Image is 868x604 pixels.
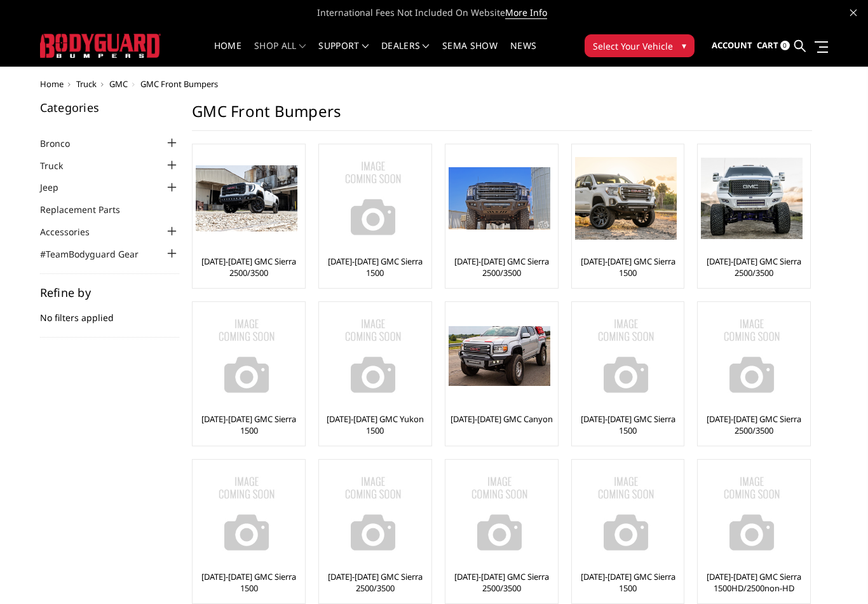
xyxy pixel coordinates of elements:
[40,34,161,57] img: BODYGUARD BUMPERS
[449,571,555,594] a: [DATE]-[DATE] GMC Sierra 2500/3500
[196,256,302,278] a: [DATE]-[DATE] GMC Sierra 2500/3500
[109,78,128,90] a: GMC
[322,463,424,565] img: No Image
[780,41,790,50] span: 0
[322,305,428,407] a: No Image
[40,159,79,172] a: Truck
[505,6,547,19] a: More Info
[196,463,302,565] a: No Image
[442,41,498,66] a: SEMA Show
[381,41,430,66] a: Dealers
[322,463,428,565] a: No Image
[575,413,681,436] a: [DATE]-[DATE] GMC Sierra 1500
[196,463,297,565] img: No Image
[585,34,695,57] button: Select Your Vehicle
[701,413,807,436] a: [DATE]-[DATE] GMC Sierra 2500/3500
[140,78,218,90] span: GMC Front Bumpers
[40,78,64,90] a: Home
[40,102,180,113] h5: Categories
[40,137,86,150] a: Bronco
[322,413,428,436] a: [DATE]-[DATE] GMC Yukon 1500
[318,41,369,66] a: Support
[712,39,752,51] span: Account
[701,463,807,565] a: No Image
[449,463,555,565] a: No Image
[575,305,677,407] img: No Image
[712,29,752,63] a: Account
[322,256,428,278] a: [DATE]-[DATE] GMC Sierra 1500
[40,181,74,194] a: Jeep
[322,148,424,249] img: No Image
[214,41,241,66] a: Home
[40,287,180,298] h5: Refine by
[575,463,677,565] img: No Image
[575,463,681,565] a: No Image
[40,225,105,238] a: Accessories
[196,413,302,436] a: [DATE]-[DATE] GMC Sierra 1500
[451,413,553,425] a: [DATE]-[DATE] GMC Canyon
[40,203,136,216] a: Replacement Parts
[196,305,302,407] a: No Image
[76,78,97,90] a: Truck
[757,39,778,51] span: Cart
[701,463,803,565] img: No Image
[510,41,536,66] a: News
[701,256,807,278] a: [DATE]-[DATE] GMC Sierra 2500/3500
[575,571,681,594] a: [DATE]-[DATE] GMC Sierra 1500
[682,39,686,52] span: ▾
[449,463,550,565] img: No Image
[196,305,297,407] img: No Image
[593,39,673,53] span: Select Your Vehicle
[757,29,790,63] a: Cart 0
[322,148,428,249] a: No Image
[701,305,807,407] a: No Image
[254,41,306,66] a: shop all
[322,305,424,407] img: No Image
[701,571,807,594] a: [DATE]-[DATE] GMC Sierra 1500HD/2500non-HD
[40,247,154,261] a: #TeamBodyguard Gear
[575,256,681,278] a: [DATE]-[DATE] GMC Sierra 1500
[449,256,555,278] a: [DATE]-[DATE] GMC Sierra 2500/3500
[322,571,428,594] a: [DATE]-[DATE] GMC Sierra 2500/3500
[575,305,681,407] a: No Image
[40,287,180,338] div: No filters applied
[701,305,803,407] img: No Image
[192,102,812,131] h1: GMC Front Bumpers
[196,571,302,594] a: [DATE]-[DATE] GMC Sierra 1500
